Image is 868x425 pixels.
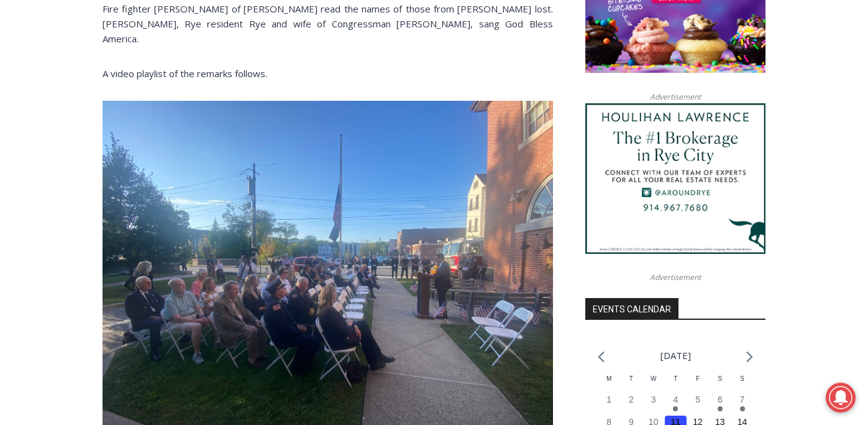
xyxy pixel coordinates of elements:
time: 3 [651,395,656,404]
span: S [718,375,722,382]
h2: Events Calendar [585,298,678,319]
button: 2 [620,393,642,416]
span: M [606,375,611,382]
a: Previous month [598,351,605,363]
em: Has events [718,406,723,411]
div: "I learned about the history of a place I’d honestly never considered even as a resident of [GEOG... [314,1,587,121]
a: Open Tues. - Sun. [PHONE_NUMBER] [1,125,125,155]
time: 2 [629,395,634,404]
span: F [696,375,700,382]
div: Saturday [709,374,731,393]
div: Thursday [665,374,687,393]
span: Intern @ [DOMAIN_NAME] [325,124,576,152]
p: Fire fighter [PERSON_NAME] of [PERSON_NAME] read the names of those from [PERSON_NAME] lost. [PER... [103,1,553,46]
span: Open Tues. - Sun. [PHONE_NUMBER] [4,128,122,175]
time: 1 [606,395,611,404]
button: 1 [598,393,620,416]
h4: [PERSON_NAME] Read Sanctuary Fall Fest: [DATE] [10,125,159,154]
span: Advertisement [637,271,713,283]
button: 7 Has events [731,393,754,416]
time: 7 [740,395,745,404]
div: Tuesday [620,374,642,393]
span: S [740,375,744,382]
div: / [139,118,142,130]
a: [PERSON_NAME] Read Sanctuary Fall Fest: [DATE] [1,124,180,155]
a: Next month [746,351,753,363]
div: Sunday [731,374,754,393]
button: 3 [642,393,665,416]
div: 6 [145,118,150,130]
button: 4 Has events [665,393,687,416]
em: Has events [740,406,745,411]
div: 6 [130,118,135,130]
li: [DATE] [660,347,691,364]
span: W [651,375,656,382]
p: A video playlist of the remarks follows. [103,66,553,81]
span: T [629,375,633,382]
button: 6 Has events [709,393,731,416]
time: 5 [695,395,700,404]
span: Advertisement [637,91,713,103]
div: "[PERSON_NAME]'s draw is the fine variety of pristine raw fish kept on hand" [127,78,176,149]
span: T [674,375,677,382]
div: Two by Two Animal Haven & The Nature Company: The Wild World of Animals [130,35,173,114]
time: 6 [718,395,723,404]
div: Wednesday [642,374,665,393]
time: 4 [673,395,678,404]
em: Has events [673,406,678,411]
button: 5 [687,393,709,416]
a: Intern @ [DOMAIN_NAME] [299,121,602,155]
img: Houlihan Lawrence The #1 Brokerage in Rye City [585,103,765,254]
div: Monday [598,374,620,393]
div: Friday [687,374,709,393]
